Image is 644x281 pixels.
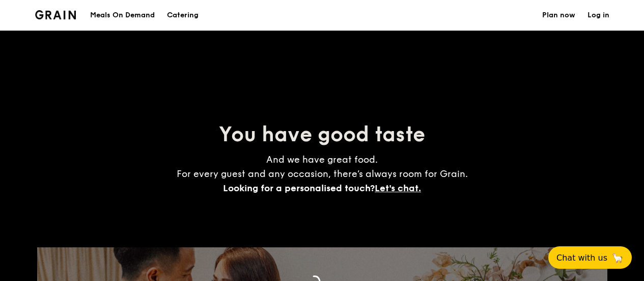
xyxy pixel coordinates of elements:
[37,238,607,247] div: Loading menus magically...
[556,253,607,263] span: Chat with us
[375,183,421,194] span: Let's chat.
[35,10,76,19] a: Logotype
[548,246,632,269] button: Chat with us🦙
[611,252,624,264] span: 🦙
[35,10,76,19] img: Grain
